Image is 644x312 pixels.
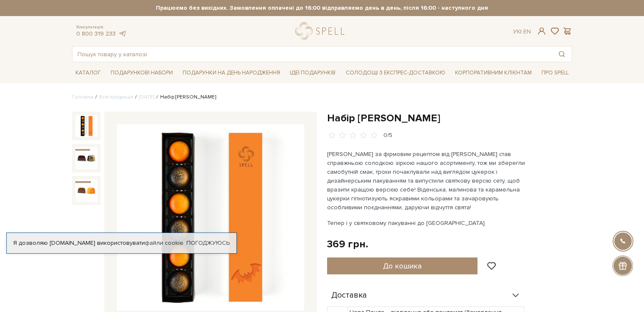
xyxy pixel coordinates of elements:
div: 369 грн. [327,238,368,251]
a: Ідеї подарунків [286,66,339,79]
span: Консультація: [76,25,126,30]
p: [PERSON_NAME] за фірмовим рецептом від [PERSON_NAME] став справжньою солодкою зіркою нашого асорт... [327,150,526,212]
span: Доставка [331,292,367,299]
a: telegram [118,30,126,37]
h1: Набір [PERSON_NAME] [327,112,572,125]
strong: Працюємо без вихідних. Замовлення оплачені до 16:00 відправляємо день в день, після 16:00 - насту... [72,4,572,12]
img: Набір цукерок Хелловін [75,115,97,137]
a: Вся продукція [99,94,133,100]
a: Солодощі з експрес-доставкою [342,66,449,80]
div: Ук [513,28,531,36]
div: Я дозволяю [DOMAIN_NAME] використовувати [7,239,236,247]
a: [DATE] [139,94,154,100]
a: Подарункові набори [107,66,176,79]
li: Набір [PERSON_NAME] [154,93,216,101]
span: До кошика [383,261,422,271]
a: Погоджуюсь [186,239,230,247]
a: Про Spell [538,66,572,79]
a: En [523,28,531,35]
p: Тепер і у святковому пакуванні до [GEOGRAPHIC_DATA]. [327,219,526,227]
button: Пошук товару у каталозі [552,47,572,62]
a: Головна [72,94,93,100]
a: файли cookie [145,239,183,246]
a: 0 800 319 233 [76,30,116,37]
input: Пошук товару у каталозі [72,47,552,62]
button: До кошика [327,257,477,274]
span: | [520,28,522,35]
img: Набір цукерок Хелловін [117,124,304,311]
a: Каталог [72,66,104,79]
img: Набір цукерок Хелловін [75,179,97,201]
a: logo [295,22,348,40]
a: Корпоративним клієнтам [452,66,535,79]
img: Набір цукерок Хелловін [75,147,97,169]
div: 0/5 [383,131,392,140]
a: Подарунки на День народження [179,66,283,79]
